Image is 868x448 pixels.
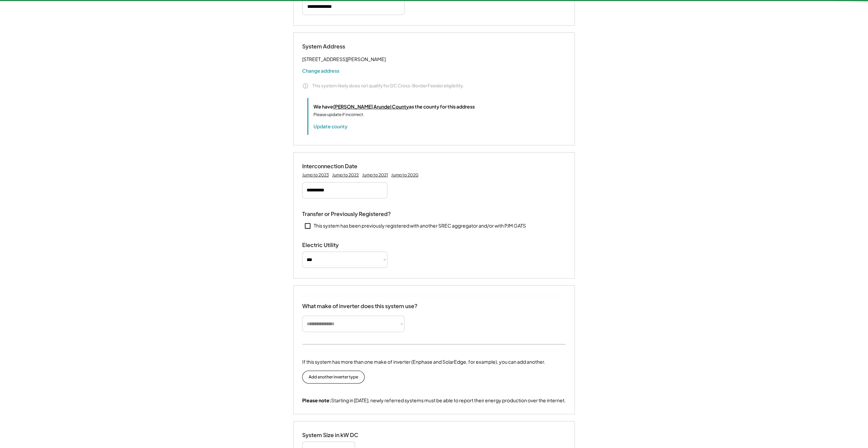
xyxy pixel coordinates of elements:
[362,172,388,178] div: Jump to 2021
[302,371,365,384] button: Add another inverter type
[302,397,331,403] strong: Please note:
[314,222,526,229] div: This system has been previously registered with another SREC aggregator and/or with PJM GATS
[313,103,475,110] div: We have as the county for this address
[391,172,418,178] div: Jump to 2020
[333,103,409,110] u: [PERSON_NAME] Arundel County
[302,43,370,50] div: System Address
[302,397,566,404] div: Starting in [DATE], newly referred systems must be able to report their energy production over th...
[302,358,545,365] div: If this system has more than one make of inverter (Enphase and SolarEdge, for example), you can a...
[302,211,391,218] div: Transfer or Previously Registered?
[302,172,329,178] div: Jump to 2023
[313,123,348,130] button: Update county
[302,242,370,249] div: Electric Utility
[332,172,359,178] div: Jump to 2022
[302,432,370,439] div: System Size in kW DC
[302,296,417,311] div: What make of inverter does this system use?
[313,112,364,118] div: Please update if incorrect.
[302,55,386,63] div: [STREET_ADDRESS][PERSON_NAME]
[302,163,370,170] div: Interconnection Date
[302,67,339,74] button: Change address
[312,83,464,89] div: This system likely does not qualify for DC Cross-Border Feeder eligibility.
